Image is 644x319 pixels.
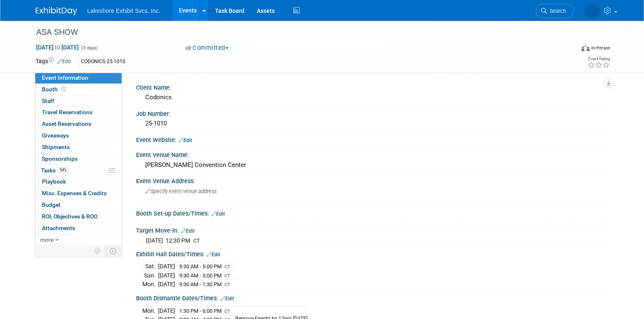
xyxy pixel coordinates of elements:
[136,248,608,259] div: Exhibit Hall Dates/Times:
[142,306,158,315] td: Mon.
[58,167,69,173] span: 94%
[35,234,122,245] a: more
[60,86,68,92] span: Booth not reserved yet
[179,308,222,314] span: 1:30 PM - 6:00 PM
[42,213,98,220] span: ROI, Objectives & ROO
[224,264,230,270] span: CT
[57,59,71,64] a: Edit
[220,296,234,302] a: Edit
[105,245,122,256] td: Toggle Event Tabs
[181,228,195,234] a: Edit
[54,44,61,51] span: to
[547,8,566,14] span: Search
[35,96,122,107] a: Staff
[136,108,608,118] div: Job Number:
[42,155,78,162] span: Sponsorships
[136,81,608,92] div: Client Name:
[136,292,608,303] div: Booth Dismantle Dates/Times:
[179,263,222,270] span: 9:30 AM - 5:00 PM
[40,236,54,243] span: more
[42,178,66,185] span: Playbook
[36,44,79,51] span: [DATE] [DATE]
[178,137,192,143] a: Edit
[36,57,71,66] td: Tags
[35,165,122,176] a: Tasks94%
[42,74,88,81] span: Event Information
[35,130,122,141] a: Giveaways
[136,207,608,218] div: Booth Set-up Dates/Times:
[42,225,75,231] span: Attachments
[536,4,574,18] a: Search
[35,118,122,130] a: Asset Reservations
[42,190,107,196] span: Misc. Expenses & Credits
[142,271,158,280] td: Sun.
[35,107,122,118] a: Travel Reservations
[224,273,230,279] span: CT
[224,309,230,314] span: CT
[42,98,54,104] span: Staff
[581,44,590,51] img: Format-Inperson.png
[142,159,602,172] div: [PERSON_NAME] Convention Center
[35,84,122,95] a: Booth
[35,188,122,199] a: Misc. Expenses & Credits
[42,86,68,93] span: Booth
[588,57,610,61] div: Event Rating
[42,109,93,115] span: Travel Reservations
[158,306,175,315] td: [DATE]
[35,153,122,164] a: Sponsorships
[42,144,70,150] span: Shipments
[136,224,608,235] div: Target Move-In:
[35,223,122,234] a: Attachments
[35,142,122,153] a: Shipments
[145,188,217,194] span: Specify event venue address
[142,117,602,130] div: 25-1010
[136,149,608,159] div: Event Venue Name:
[585,3,600,19] img: MICHELLE MOYA
[158,280,175,289] td: [DATE]
[136,134,608,145] div: Event Website:
[158,271,175,280] td: [DATE]
[142,262,158,271] td: Sat.
[136,175,608,185] div: Event Venue Address:
[35,199,122,211] a: Budget
[207,252,220,258] a: Edit
[33,25,561,40] div: ASA SHOW
[146,237,190,244] span: [DATE] 12:30 PM
[42,201,61,208] span: Budget
[35,72,122,83] a: Event Information
[80,45,98,51] span: (3 days)
[211,211,225,217] a: Edit
[591,45,610,51] div: In-Person
[35,176,122,187] a: Playbook
[87,7,160,14] span: Lakeshore Exhibit Svcs, Inc.
[78,57,128,66] div: CODONICS 25-1010
[179,272,222,279] span: 9:30 AM - 5:00 PM
[90,245,105,256] td: Personalize Event Tab Strip
[42,132,69,139] span: Giveaways
[41,167,69,174] span: Tasks
[142,280,158,289] td: Mon.
[36,7,77,15] img: ExhibitDay
[525,43,610,56] div: Event Format
[142,91,602,104] div: Codonics
[193,238,200,244] span: CT
[42,120,91,127] span: Asset Reservations
[35,211,122,222] a: ROI, Objectives & ROO
[183,44,232,52] button: Committed
[224,282,230,287] span: CT
[158,262,175,271] td: [DATE]
[179,281,222,287] span: 9:30 AM - 1:30 PM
